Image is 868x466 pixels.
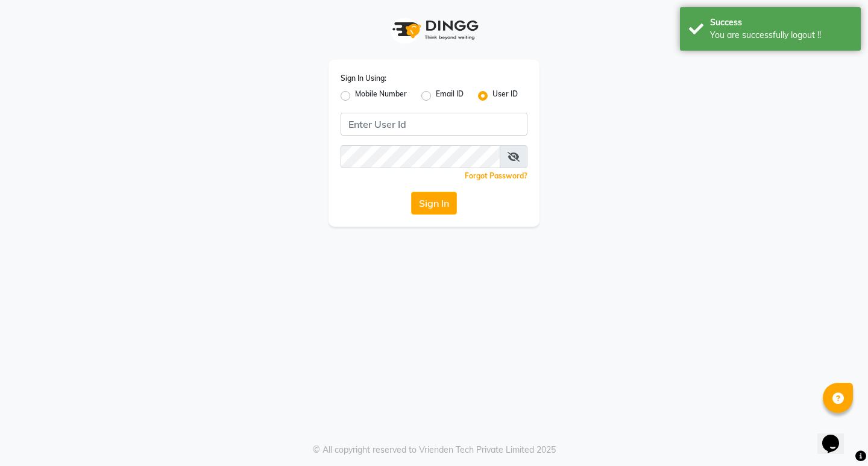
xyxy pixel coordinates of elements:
[411,192,457,215] button: Sign In
[465,171,527,180] a: Forgot Password?
[355,89,407,103] label: Mobile Number
[341,113,527,136] input: Username
[341,73,386,84] label: Sign In Using:
[341,145,500,168] input: Username
[710,29,852,42] div: You are successfully logout !!
[386,12,482,48] img: logo1.svg
[492,89,518,103] label: User ID
[436,89,464,103] label: Email ID
[710,16,852,29] div: Success
[817,418,856,454] iframe: chat widget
